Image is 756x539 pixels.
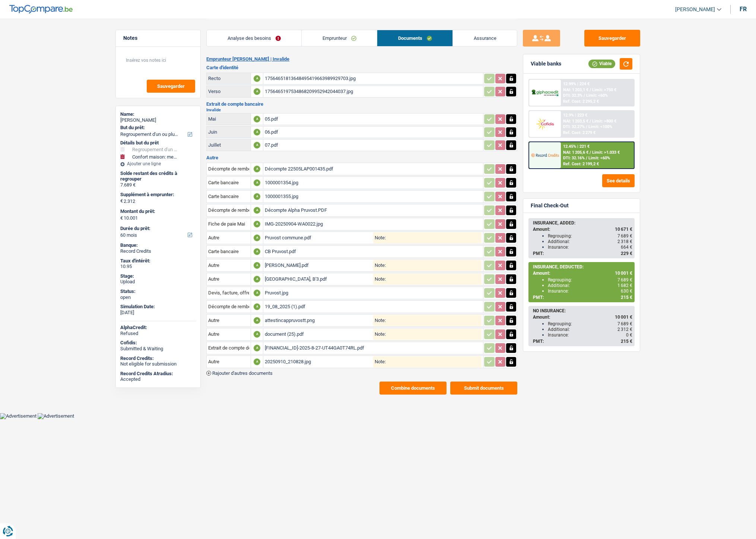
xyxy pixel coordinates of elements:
[563,113,587,118] div: 12.9% | 223 €
[548,288,632,294] div: Insurance:
[265,114,482,125] div: 05.pdf
[120,279,196,285] div: Upload
[586,124,587,129] span: /
[38,413,74,419] img: Advertisement
[265,219,482,230] div: IMG-20250904-WA0022.jpg
[120,170,196,182] div: Solde restant des crédits à regrouper
[120,325,196,331] div: AlphaCredit:
[584,30,640,47] button: Sauvegarder
[254,207,260,214] div: A
[563,93,582,98] span: DTI: 32.3%
[120,208,194,214] label: Montant du prêt:
[669,3,721,16] a: [PERSON_NAME]
[302,30,377,46] a: Emprunteur
[533,264,632,269] div: INSURANCE, DEDUCTED:
[254,262,260,269] div: A
[206,65,517,70] h3: Carte d'identité
[531,89,559,97] img: AlphaCredit
[120,294,196,300] div: open
[265,163,482,175] div: Décompte 22505LAP001435.pdf
[621,295,632,300] span: 215 €
[254,235,260,241] div: A
[254,276,260,283] div: A
[265,86,482,97] div: 1756465197534868209952942044037.jpg
[120,117,196,123] div: [PERSON_NAME]
[206,371,273,376] button: Rajouter d'autres documents
[533,220,632,226] div: INSURANCE, ADDED:
[265,274,373,285] div: [GEOGRAPHIC_DATA], B'3.pdf
[265,191,482,202] div: 1000001355.jpg
[254,358,260,365] div: A
[615,315,632,320] span: 10 001 €
[531,117,559,131] img: Cofidis
[588,156,610,160] span: Limit: <60%
[120,258,196,264] div: Taux d'intérêt:
[592,150,620,155] span: Limit: >1.033 €
[254,221,260,227] div: A
[621,288,632,294] span: 630 €
[254,75,260,82] div: A
[206,102,517,106] h3: Extrait de compte bancaire
[265,287,482,299] div: Pruvost.jpg
[563,82,590,86] div: 12.99% | 224 €
[265,127,482,138] div: 06.pdf
[123,35,193,41] h5: Notes
[621,339,632,344] span: 215 €
[120,198,123,204] span: €
[254,142,260,149] div: A
[120,355,196,361] div: Record Credits:
[265,232,373,243] div: Pruvost commune.pdf
[533,227,632,232] div: Amount:
[212,371,273,376] span: Rajouter d'autres documents
[265,177,482,188] div: 1000001354.jpg
[615,271,632,276] span: 10 001 €
[675,6,715,13] span: [PERSON_NAME]
[548,283,632,288] div: Additional:
[120,182,196,188] div: 7.689 €
[533,315,632,320] div: Amount:
[208,129,249,135] div: Juin
[265,315,373,326] div: attestincappruvostt.png
[157,84,185,89] span: Sauvegarder
[450,382,517,395] button: Submit documents
[206,155,517,160] h3: Autre
[584,93,585,98] span: /
[563,156,585,160] span: DTI: 32.16%
[373,318,386,323] label: Note:
[531,61,561,67] div: Viable banks
[586,156,587,160] span: /
[621,245,632,250] span: 664 €
[590,150,591,155] span: /
[617,283,632,288] span: 1 682 €
[533,295,632,300] div: PMT:
[208,76,249,81] div: Recto
[615,227,632,232] span: 10 671 €
[588,60,615,68] div: Viable
[208,89,249,94] div: Verso
[586,93,608,98] span: Limit: <60%
[120,226,194,232] label: Durée du prêt:
[254,88,260,95] div: A
[563,130,595,135] div: Ref. Cost: 2 279 €
[147,80,195,93] button: Sauvegarder
[533,308,632,313] div: NO INSURANCE:
[548,239,632,244] div: Additional:
[563,124,585,129] span: DTI: 32.27%
[592,119,616,124] span: Limit: >800 €
[120,248,196,254] div: Record Credits
[254,116,260,122] div: A
[120,346,196,352] div: Submitted & Waiting
[453,30,517,46] a: Assurance
[533,339,632,344] div: PMT:
[265,260,373,271] div: [PERSON_NAME].pdf
[548,233,632,239] div: Regrouping:
[120,192,194,198] label: Supplément à emprunter:
[254,248,260,255] div: A
[563,144,590,149] div: 12.45% | 221 €
[120,331,196,337] div: Refused
[626,332,632,338] span: 0 €
[265,73,482,84] div: 17564651813648495419663989929703.jpg
[254,331,260,338] div: A
[265,342,482,354] div: [FINANCIAL_ID]-2025-8-27-UT44GA0T74RL.pdf
[265,205,482,216] div: Décompte Alpha Pruvost.PDF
